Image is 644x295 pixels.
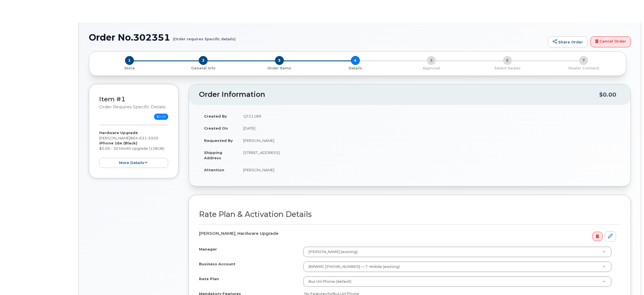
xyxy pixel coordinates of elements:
[199,261,235,267] label: Business Account
[204,114,227,118] strong: Created By
[99,95,126,103] a: Item #1
[238,134,620,147] td: [PERSON_NAME]
[96,66,163,71] p: Store
[548,36,588,48] a: Share Order
[305,249,358,254] span: [PERSON_NAME] (existing)
[199,231,616,236] h4: [PERSON_NAME], Hardware Upgrade
[99,158,168,168] button: more details
[244,66,315,71] p: Order Items
[204,138,233,143] strong: Requested By
[165,65,241,71] a: 2 General Info
[125,56,134,65] span: 1
[99,130,168,168] div: [PERSON_NAME] $0.00 - 30 Month Upgrade (128GB)
[167,66,239,71] p: General Info
[99,141,137,145] strong: iPhone 16e (Black)
[204,168,224,172] strong: Attention
[199,247,217,252] label: Manager
[308,279,351,284] span: Bus Unl Phone (default)
[304,247,611,257] a: [PERSON_NAME] (existing)
[238,164,620,176] td: [PERSON_NAME]
[599,89,616,100] div: $0.00
[130,136,158,140] span: 864
[238,146,620,164] td: [STREET_ADDRESS]
[305,264,400,269] span: BMWMC [PHONE_NUMBER] — T-Mobile (existing)
[199,210,620,219] h2: Rate Plan & Activation Details
[238,122,620,134] td: [DATE]
[173,32,236,41] small: (Order requires Specific details)
[99,104,165,109] small: Order requires Specific details
[204,150,222,160] strong: Shipping Address
[94,65,165,71] a: 1 Store
[199,91,599,99] h2: Order Information
[199,56,208,65] span: 2
[154,114,168,120] span: $0.00
[138,136,147,140] span: 631
[204,126,228,130] strong: Created On
[99,130,138,135] strong: Hardware Upgrade
[238,110,620,122] td: QT21189
[89,32,545,42] h1: Order No.302351
[275,56,284,65] span: 3
[304,262,611,272] a: BMWMC [PHONE_NUMBER] — T-Mobile (existing)
[199,276,219,282] label: Rate Plan
[304,277,611,287] a: Bus Unl Phone (default)
[147,136,158,140] span: 5930
[241,65,317,71] a: 3 Order Items
[590,36,631,48] a: Cancel Order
